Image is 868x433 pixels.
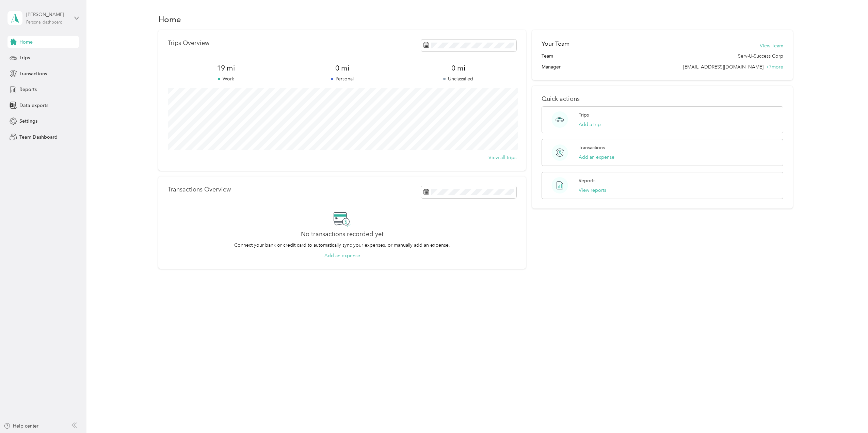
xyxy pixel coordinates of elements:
iframe: Everlance-gr Chat Button Frame [830,395,868,433]
h2: Your Team [542,40,569,48]
span: Team [542,52,553,60]
p: Transactions [579,144,605,151]
button: View all trips [488,154,516,161]
p: Quick actions [542,95,783,103]
span: [EMAIL_ADDRESS][DOMAIN_NAME] [683,64,763,70]
div: [PERSON_NAME] [26,11,69,18]
button: Add an expense [324,252,360,259]
p: Connect your bank or credit card to automatically sync your expenses, or manually add an expense. [234,242,450,249]
span: Team Dashboard [19,134,58,141]
span: 19 mi [168,63,284,73]
button: View reports [579,187,606,194]
p: Trips [579,111,589,119]
button: Add an expense [579,154,614,161]
button: Help center [4,422,38,430]
button: Add a trip [579,121,601,128]
span: Trips [19,54,30,61]
p: Work [168,75,284,82]
span: Serv-U-Success Corp [738,52,783,60]
h2: No transactions recorded yet [301,231,384,238]
span: 0 mi [400,63,516,73]
span: Manager [542,63,561,71]
span: + 7 more [766,64,783,70]
p: Trips Overview [168,40,209,47]
div: Personal dashboard [26,20,63,25]
p: Reports [579,177,595,184]
span: Transactions [19,70,47,77]
p: Transactions Overview [168,186,231,193]
span: Data exports [19,102,48,109]
span: Settings [19,118,37,125]
button: View Team [760,42,783,49]
p: Personal [284,75,400,82]
p: Unclassified [400,75,516,82]
span: Reports [19,86,37,93]
span: 0 mi [284,63,400,73]
span: Home [19,38,33,46]
h1: Home [158,16,181,23]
